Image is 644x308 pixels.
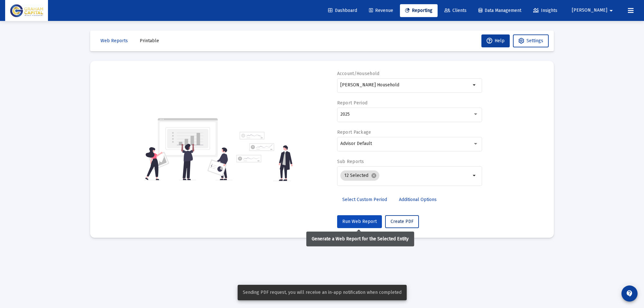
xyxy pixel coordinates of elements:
mat-chip-list: Selection [340,169,471,182]
span: 2025 [340,111,350,117]
label: Report Package [337,130,371,135]
button: Create PDF [385,215,419,228]
a: Dashboard [323,4,362,17]
span: Reporting [405,8,432,13]
span: Help [487,38,505,43]
img: reporting-alt [236,132,293,181]
span: Dashboard [328,8,357,13]
a: Data Management [473,4,526,17]
button: [PERSON_NAME] [564,4,623,17]
span: Revenue [369,8,393,13]
mat-icon: arrow_drop_down [607,4,615,17]
button: Run Web Report [337,215,382,228]
span: Sending PDF request, you will receive an in-app notification when completed [243,289,402,296]
a: Reporting [400,4,438,17]
a: Clients [439,4,472,17]
mat-icon: contact_support [626,290,633,297]
label: Sub Reports [337,159,364,164]
button: Help [481,34,510,47]
span: Insights [533,8,557,13]
img: Dashboard [10,4,43,17]
mat-icon: cancel [371,173,377,178]
img: reporting [144,117,232,181]
span: Clients [444,8,467,13]
span: Data Management [478,8,521,13]
span: Settings [526,38,543,43]
button: Settings [513,34,549,47]
mat-icon: arrow_drop_down [471,81,478,89]
a: Insights [528,4,563,17]
span: Printable [140,38,159,43]
label: Report Period [337,100,368,106]
span: Run Web Report [342,219,377,224]
mat-chip: 12 Selected [340,170,379,181]
span: Advisor Default [340,141,372,146]
a: Revenue [364,4,398,17]
span: Additional Options [399,197,437,202]
input: Search or select an account or household [340,82,471,88]
span: Select Custom Period [342,197,387,202]
button: Printable [135,34,164,47]
mat-icon: arrow_drop_down [471,172,478,179]
button: Web Reports [95,34,133,47]
span: Web Reports [100,38,128,43]
label: Account/Household [337,71,380,76]
span: Create PDF [391,219,413,224]
span: [PERSON_NAME] [572,8,607,13]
